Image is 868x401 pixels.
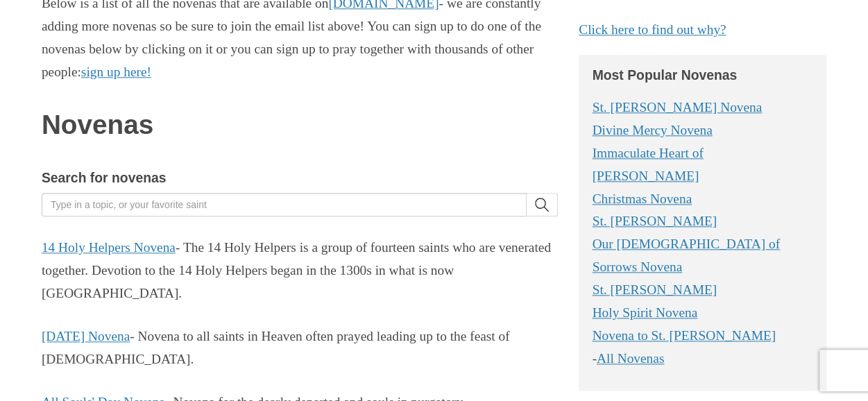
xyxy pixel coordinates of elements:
[592,214,717,228] a: St. [PERSON_NAME]
[597,351,664,366] a: All Novenas
[592,100,762,114] a: St. [PERSON_NAME] Novena
[592,146,703,183] a: Immaculate Heart of [PERSON_NAME]
[592,328,776,343] a: Novena to St. [PERSON_NAME]
[579,19,826,42] a: Click here to find out why?
[42,329,130,343] a: [DATE] Novena
[592,237,780,274] a: Our [DEMOGRAPHIC_DATA] of Sorrows Novena
[592,123,712,137] a: Divine Mercy Novena
[42,237,558,305] p: - The 14 Holy Helpers is a group of fourteen saints who are venerated together. Devotion to the 1...
[42,167,167,189] label: Search for novenas
[42,325,558,371] p: - Novena to all saints in Heaven often prayed leading up to the feast of [DEMOGRAPHIC_DATA].
[81,65,151,79] a: sign up here!
[42,193,527,216] input: Type in a topic, or your favorite saint
[42,110,558,140] h1: Novenas
[592,305,697,320] a: Holy Spirit Novena
[592,68,812,83] h4: Most Popular Novenas
[592,191,692,206] a: Christmas Novena
[592,282,717,297] a: St. [PERSON_NAME]
[527,193,558,216] button: search
[592,348,812,370] li: -
[42,240,176,255] a: 14 Holy Helpers Novena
